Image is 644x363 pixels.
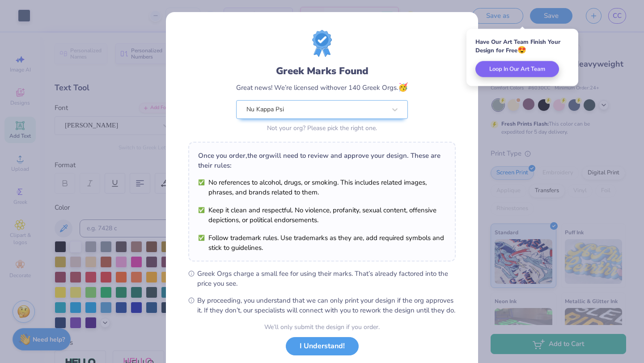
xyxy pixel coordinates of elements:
[517,45,526,55] span: 😍
[312,30,332,57] img: license-marks-badge.png
[197,269,456,288] span: Greek Orgs charge a small fee for using their marks. That’s already factored into the price you see.
[198,205,446,225] li: Keep it clean and respectful. No violence, profanity, sexual content, offensive depictions, or po...
[198,151,446,170] div: Once you order, the org will need to review and approve your design. These are their rules:
[236,81,408,93] div: Great news! We’re licensed with over 140 Greek Orgs.
[398,82,408,93] span: 🥳
[197,295,456,315] span: By proceeding, you understand that we can only print your design if the org approves it. If they ...
[475,61,559,77] button: Loop In Our Art Team
[198,177,446,197] li: No references to alcohol, drugs, or smoking. This includes related images, phrases, and brands re...
[236,123,408,133] div: Not your org? Please pick the right one.
[475,38,569,55] div: Have Our Art Team Finish Your Design for Free
[236,64,408,78] div: Greek Marks Found
[264,322,380,332] div: We’ll only submit the design if you order.
[286,337,359,355] button: I Understand!
[198,233,446,253] li: Follow trademark rules. Use trademarks as they are, add required symbols and stick to guidelines.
